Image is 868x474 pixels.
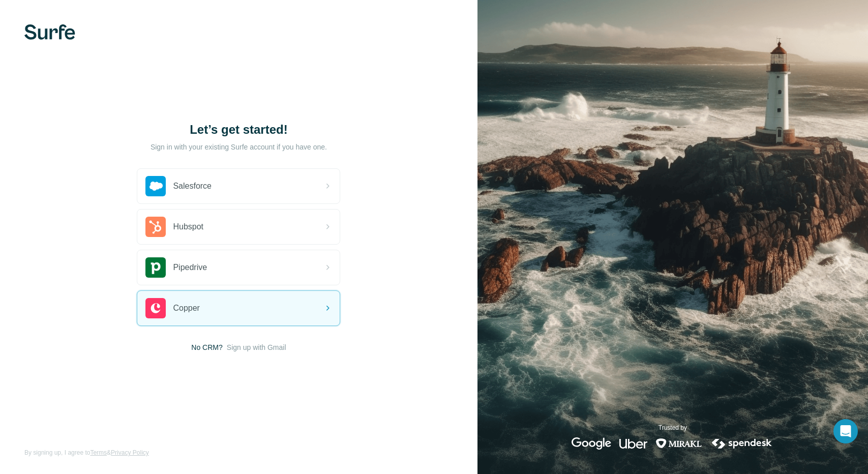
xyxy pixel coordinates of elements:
[145,176,166,196] img: salesforce's logo
[173,221,203,233] span: Hubspot
[710,437,773,450] img: spendesk's logo
[24,24,75,40] img: Surfe's logo
[659,423,687,432] p: Trusted by
[145,257,166,278] img: pipedrive's logo
[833,419,858,443] div: Open Intercom Messenger
[145,217,166,237] img: hubspot's logo
[173,261,207,274] span: Pipedrive
[173,180,212,192] span: Salesforce
[90,449,107,456] a: Terms
[619,437,647,450] img: uber's logo
[151,142,327,152] p: Sign in with your existing Surfe account if you have one.
[572,437,611,450] img: google's logo
[111,449,149,456] a: Privacy Policy
[173,302,199,314] span: Copper
[655,437,702,450] img: mirakl's logo
[137,122,340,138] h1: Let’s get started!
[191,342,222,352] span: No CRM?
[227,342,286,352] button: Sign up with Gmail
[145,298,166,318] img: copper's logo
[24,448,149,457] span: By signing up, I agree to &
